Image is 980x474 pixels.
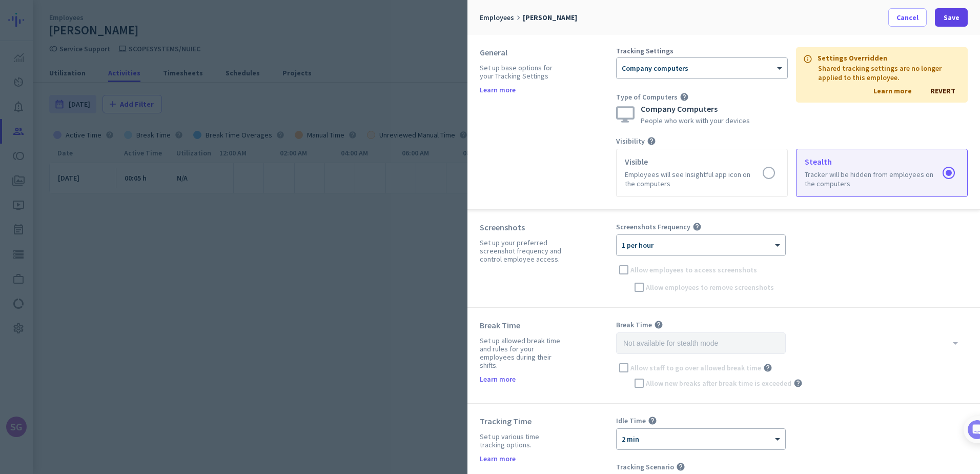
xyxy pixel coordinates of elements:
[120,346,136,353] span: Help
[616,92,678,102] span: Type of Computers
[39,195,178,239] div: It's time to add your employees! This is crucial since Insightful will start collecting their act...
[15,346,36,353] span: Home
[14,39,191,76] div: 🎊 Welcome to Insightful! 🎊
[480,432,565,449] div: Set up various time tracking options.
[180,4,198,23] div: Close
[616,462,674,471] span: Tracking Scenario
[616,416,646,425] span: Idle Time
[87,5,120,22] h1: Tasks
[131,135,195,146] p: About 10 minutes
[480,337,565,369] div: Set up allowed break time and rules for your employees during their shifts.
[793,379,803,388] i: help
[888,8,927,27] button: Cancel
[168,346,190,353] span: Tasks
[480,239,565,263] div: Set up your preferred screenshot frequency and control employee access.
[796,149,968,197] app-radio-card: Stealth
[523,13,577,22] span: [PERSON_NAME]
[616,47,788,54] div: Tracking Settings
[616,332,786,354] input: Not available for stealth mode
[59,346,95,353] span: Messages
[36,107,53,124] img: Profile image for Tamara
[647,136,656,146] i: help
[818,64,955,82] p: Shared tracking settings are no longer applied to this employee.
[19,175,186,191] div: 1Add employees
[103,320,154,361] button: Help
[616,222,690,231] span: Screenshots Frequency
[896,12,918,23] span: Cancel
[616,149,788,197] app-radio-card: Visible
[935,8,968,27] button: Save
[480,222,565,232] div: Screenshots
[39,179,174,189] div: Add employees
[14,76,191,101] div: You're just a few steps away from completing the essential app setup
[39,288,118,299] button: Mark as completed
[616,136,645,146] span: Visibility
[480,64,565,80] div: Set up base options for your Tracking Settings
[51,320,103,361] button: Messages
[763,363,772,372] i: help
[803,54,811,62] i: info
[154,320,205,361] button: Tasks
[944,12,959,23] span: Save
[641,105,750,113] div: Company Computers
[873,86,912,95] a: Learn more
[480,455,516,462] a: Learn more
[480,416,565,426] div: Tracking Time
[654,320,663,329] i: help
[648,416,657,425] i: help
[692,222,702,231] i: help
[930,86,955,95] span: REVERT
[39,247,112,267] a: Show me how
[616,106,635,123] img: monitor
[480,376,516,383] a: Learn more
[949,337,962,349] i: arrow_drop_down
[39,239,178,267] div: Show me how
[680,92,689,102] i: help
[480,47,565,57] div: General
[480,13,514,22] span: Employees
[616,320,652,329] span: Break Time
[818,54,887,62] p: Settings Overridden
[676,462,685,471] i: help
[10,135,36,146] p: 4 steps
[57,110,169,121] div: [PERSON_NAME] from Insightful
[480,320,565,330] div: Break Time
[480,86,516,93] a: Learn more
[514,13,523,22] i: keyboard_arrow_right
[641,117,750,124] div: People who work with your devices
